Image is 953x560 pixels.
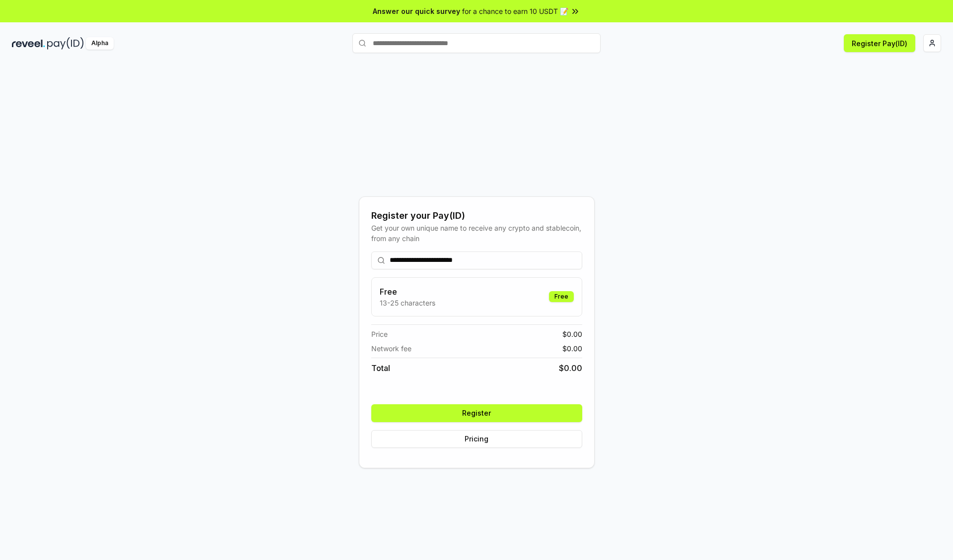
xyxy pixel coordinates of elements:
[559,362,582,374] span: $ 0.00
[844,34,915,52] button: Register Pay(ID)
[462,6,568,16] span: for a chance to earn 10 USDT 📝
[12,37,45,50] img: reveel_dark
[562,329,582,339] span: $ 0.00
[47,37,84,50] img: pay_id
[373,6,460,16] span: Answer our quick survey
[371,329,388,339] span: Price
[371,343,411,354] span: Network fee
[549,291,574,302] div: Free
[371,209,582,223] div: Register your Pay(ID)
[371,404,582,422] button: Register
[86,37,114,50] div: Alpha
[380,298,435,308] p: 13-25 characters
[380,286,435,298] h3: Free
[371,223,582,244] div: Get your own unique name to receive any crypto and stablecoin, from any chain
[371,362,390,374] span: Total
[562,343,582,354] span: $ 0.00
[371,430,582,448] button: Pricing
